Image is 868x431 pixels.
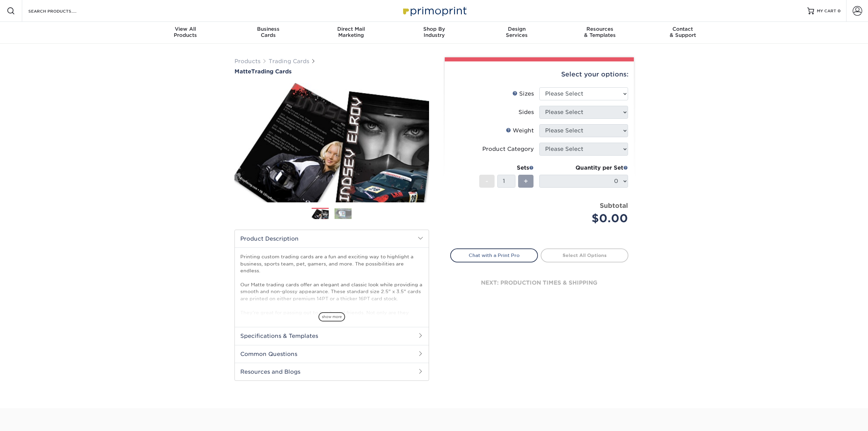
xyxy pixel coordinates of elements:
a: Chat with a Print Pro [450,248,538,262]
div: Product Category [482,145,534,153]
div: Cards [227,26,310,38]
div: Sets [479,164,534,172]
span: MY CART [817,8,836,14]
h1: Trading Cards [234,68,429,75]
div: next: production times & shipping [450,262,628,303]
img: Trading Cards 01 [312,208,329,220]
div: $0.00 [544,210,628,227]
a: Select All Options [541,248,628,262]
a: MatteTrading Cards [234,68,429,75]
span: Contact [641,26,724,32]
span: Matte [234,68,251,75]
div: Services [475,26,558,38]
div: Sizes [512,90,534,98]
input: SEARCH PRODUCTS..... [28,7,94,15]
div: Industry [393,26,475,38]
img: Primoprint [400,3,468,18]
h2: Common Questions [235,345,429,363]
a: Shop ByIndustry [393,22,475,44]
a: View AllProducts [144,22,227,44]
span: Design [475,26,558,32]
span: View All [144,26,227,32]
div: Weight [506,127,534,135]
span: Resources [558,26,641,32]
span: - [485,176,488,186]
strong: Subtotal [600,202,628,209]
div: Select your options: [450,61,628,87]
span: + [524,176,528,186]
h2: Resources and Blogs [235,363,429,380]
div: & Support [641,26,724,38]
div: Marketing [310,26,393,38]
a: Contact& Support [641,22,724,44]
a: DesignServices [475,22,558,44]
a: Resources& Templates [558,22,641,44]
img: Trading Cards 02 [335,208,352,219]
span: Shop By [393,26,475,32]
a: Products [234,58,260,64]
span: 0 [838,9,841,13]
a: Trading Cards [269,58,309,64]
span: Business [227,26,310,32]
p: Printing custom trading cards are a fun and exciting way to highlight a business, sports team, pe... [240,253,423,344]
a: Direct MailMarketing [310,22,393,44]
h2: Product Description [235,230,429,247]
span: Direct Mail [310,26,393,32]
span: show more [318,312,345,321]
img: Matte 01 [234,75,429,210]
div: Quantity per Set [539,164,628,172]
a: BusinessCards [227,22,310,44]
div: Sides [518,108,534,116]
div: & Templates [558,26,641,38]
div: Products [144,26,227,38]
h2: Specifications & Templates [235,327,429,345]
